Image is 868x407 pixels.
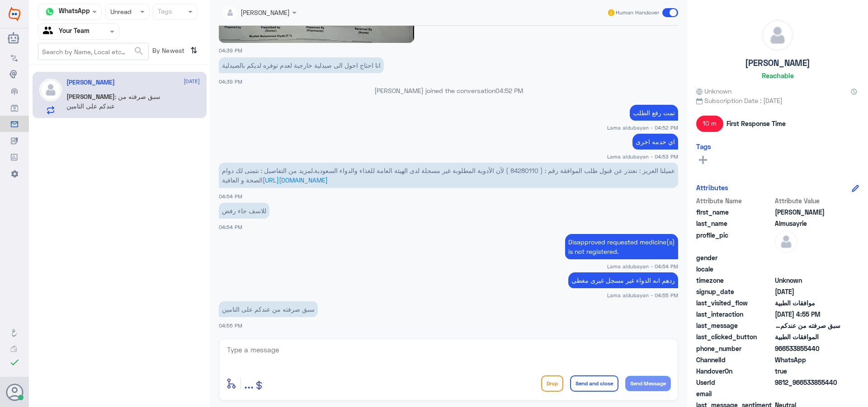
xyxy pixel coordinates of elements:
[9,7,20,21] img: Widebot Logo
[775,321,840,330] span: سبق صرفته من عندكم على التامين
[607,291,678,299] span: Lama aldubayan - 04:55 PM
[775,230,797,253] img: defaultAdmin.png
[775,309,840,319] span: 2025-09-14T13:55:16.694Z
[43,5,57,19] img: whatsapp.png
[775,287,840,296] span: 2025-09-11T15:53:52.617Z
[762,20,793,51] img: defaultAdmin.png
[133,46,144,56] span: search
[9,357,20,368] i: check
[495,87,523,94] span: 04:52 PM
[244,373,254,393] button: ...
[607,124,678,131] span: Lama aldubayan - 04:52 PM
[696,298,773,308] span: last_visited_flow
[219,323,242,328] span: 04:55 PM
[219,79,242,84] span: 04:39 PM
[696,183,728,192] h6: Attributes
[775,332,840,342] span: الموافقات الطبية
[219,47,242,53] span: 04:39 PM
[568,272,678,288] p: 14/9/2025, 4:55 PM
[696,207,773,217] span: first_name
[745,58,810,68] h5: [PERSON_NAME]
[775,219,840,228] span: Almusayrie
[775,344,840,353] span: 966533855440
[696,287,773,296] span: signup_date
[632,134,678,150] p: 14/9/2025, 4:53 PM
[244,375,254,391] span: ...
[696,196,773,206] span: Attribute Name
[696,219,773,228] span: last_name
[66,79,115,86] h5: Ahmed Almusayrie
[184,77,200,85] span: [DATE]
[219,57,384,73] p: 14/9/2025, 4:39 PM
[696,332,773,342] span: last_clicked_button
[263,176,328,184] a: [URL][DOMAIN_NAME]
[696,355,773,365] span: ChannelId
[696,96,859,105] span: Subscription Date : [DATE]
[156,6,172,18] div: Tags
[696,86,731,96] span: Unknown
[66,93,115,100] span: [PERSON_NAME]
[775,207,840,217] span: Ahmed
[696,378,773,387] span: UserId
[222,167,675,184] span: عميلنا العزيز : نعتذر عن قبول طلب الموافقة رقم : ( 84280110 ) لأن الأدوية المطلوبة غير مسجلة لدى ...
[133,44,144,59] button: search
[696,309,773,319] span: last_interaction
[616,9,659,17] span: Human Handover
[6,384,23,401] button: Avatar
[775,389,840,398] span: null
[570,375,618,392] button: Send and close
[775,253,840,262] span: null
[149,43,187,61] span: By Newest
[696,366,773,376] span: HandoverOn
[696,253,773,262] span: gender
[219,224,242,230] span: 04:54 PM
[39,79,62,101] img: defaultAdmin.png
[696,344,773,353] span: phone_number
[696,230,773,251] span: profile_pic
[696,276,773,285] span: timezone
[696,264,773,274] span: locale
[190,43,198,58] i: ⇅
[219,301,318,317] p: 14/9/2025, 4:55 PM
[219,163,678,188] p: 14/9/2025, 4:54 PM
[219,86,678,95] p: [PERSON_NAME] joined the conversation
[607,262,678,270] span: Lama aldubayan - 04:54 PM
[775,196,840,206] span: Attribute Value
[696,116,723,132] span: 10 m
[43,25,57,38] img: yourTeam.svg
[219,193,242,199] span: 04:54 PM
[775,276,840,285] span: Unknown
[607,153,678,160] span: Lama aldubayan - 04:53 PM
[775,366,840,376] span: true
[625,376,671,391] button: Send Message
[219,203,269,219] p: 14/9/2025, 4:54 PM
[775,298,840,308] span: موافقات الطبية
[696,142,711,150] h6: Tags
[565,234,678,259] p: 14/9/2025, 4:54 PM
[38,43,148,60] input: Search by Name, Local etc…
[696,321,773,330] span: last_message
[775,264,840,274] span: null
[726,119,786,128] span: First Response Time
[775,378,840,387] span: 9812_966533855440
[762,71,794,80] h6: Reachable
[696,389,773,398] span: email
[541,375,563,392] button: Drop
[630,105,678,121] p: 14/9/2025, 4:52 PM
[775,355,840,365] span: 2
